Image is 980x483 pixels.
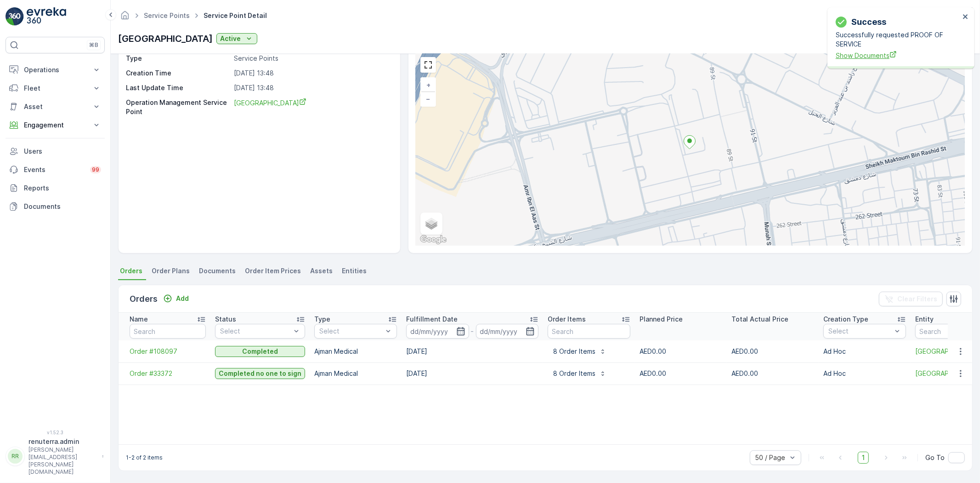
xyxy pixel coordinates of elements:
[915,315,934,324] p: Entity
[421,78,435,92] a: Zoom In
[130,315,148,324] p: Name
[402,362,543,385] td: [DATE]
[215,346,305,357] button: Completed
[418,234,448,246] img: Google
[6,7,24,26] img: logo
[118,32,213,46] p: [GEOGRAPHIC_DATA]
[130,324,206,339] input: Search
[216,33,257,44] button: Active
[851,16,886,29] p: Success
[152,266,190,276] span: Order Plans
[897,294,937,304] p: Clear Filters
[6,161,105,179] a: Events99
[858,452,869,464] span: 1
[234,98,391,116] a: Wise Indian School
[406,324,469,339] input: dd/mm/yyyy
[199,266,236,276] span: Documents
[836,51,960,60] a: Show Documents
[202,11,269,20] span: Service Point Detail
[836,30,960,49] p: Successfully requested PROOF OF SERVICE
[553,347,595,356] p: 8 Order Items
[476,324,539,339] input: dd/mm/yyyy
[126,98,230,116] p: Operation Management Service Point
[548,315,586,324] p: Order Items
[731,369,758,377] span: AED0.00
[314,315,330,324] p: Type
[24,65,86,75] p: Operations
[24,102,86,111] p: Asset
[6,98,105,116] button: Asset
[176,294,189,303] p: Add
[823,369,906,378] p: Ad Hoc
[925,453,945,462] span: Go To
[640,347,666,355] span: AED0.00
[963,13,969,22] button: close
[130,369,206,378] a: Order #33372
[126,69,230,78] p: Creation Time
[640,315,683,324] p: Planned Price
[548,324,630,339] input: Search
[471,326,474,337] p: -
[426,81,431,89] span: +
[220,34,241,43] p: Active
[314,347,397,356] p: Ajman Medical
[242,347,278,356] p: Completed
[92,166,99,173] p: 99
[640,369,666,377] span: AED0.00
[89,41,98,49] p: ⌘B
[120,266,142,276] span: Orders
[24,165,85,174] p: Events
[144,11,190,19] a: Service Points
[215,315,236,324] p: Status
[28,437,97,446] p: renuterra.admin
[28,446,97,476] p: [PERSON_NAME][EMAIL_ADDRESS][PERSON_NAME][DOMAIN_NAME]
[24,202,101,211] p: Documents
[6,430,105,435] span: v 1.52.3
[418,234,448,246] a: Open this area in Google Maps (opens a new window)
[126,83,230,92] p: Last Update Time
[234,99,306,107] span: [GEOGRAPHIC_DATA]
[828,327,892,336] p: Select
[234,83,391,92] p: [DATE] 13:48
[406,315,458,324] p: Fulfillment Date
[8,449,23,464] div: RR
[24,84,86,93] p: Fleet
[130,347,206,356] a: Order #108097
[27,7,66,26] img: logo_light-DOdMpM7g.png
[130,293,158,305] p: Orders
[731,315,788,324] p: Total Actual Price
[314,369,397,378] p: Ajman Medical
[24,147,101,156] p: Users
[6,197,105,216] a: Documents
[6,179,105,197] a: Reports
[220,327,291,336] p: Select
[234,54,391,63] p: Service Points
[245,266,301,276] span: Order Item Prices
[548,366,612,381] button: 8 Order Items
[219,369,301,378] p: Completed no one to sign
[879,292,943,306] button: Clear Filters
[426,95,431,103] span: −
[234,69,391,78] p: [DATE] 13:48
[126,54,230,63] p: Type
[421,58,435,72] a: View Fullscreen
[159,293,193,304] button: Add
[126,454,163,461] p: 1-2 of 2 items
[421,213,442,234] a: Layers
[342,266,367,276] span: Entities
[215,368,305,379] button: Completed no one to sign
[421,92,435,106] a: Zoom Out
[823,315,868,324] p: Creation Type
[310,266,333,276] span: Assets
[6,79,105,98] button: Fleet
[6,437,105,476] button: RRrenuterra.admin[PERSON_NAME][EMAIL_ADDRESS][PERSON_NAME][DOMAIN_NAME]
[731,347,758,355] span: AED0.00
[120,14,130,22] a: Homepage
[6,142,105,161] a: Users
[402,340,543,362] td: [DATE]
[548,344,612,359] button: 8 Order Items
[24,184,101,193] p: Reports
